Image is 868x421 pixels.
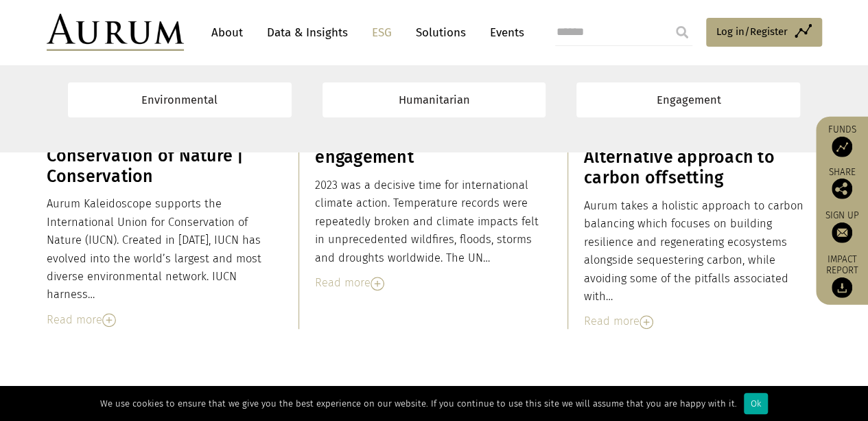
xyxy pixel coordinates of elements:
a: Sign up [823,209,861,242]
img: Aurum [47,14,184,51]
a: Humanitarian [322,82,546,117]
span: Log in/Register [716,23,788,40]
div: Ok [744,393,768,414]
img: Share this post [832,178,852,198]
img: Read More [102,313,116,327]
a: Data & Insights [260,20,355,45]
div: Aurum Kaleidoscope supports the International Union for Conservation of Nature (IUCN). Created in... [47,195,281,304]
input: Submit [668,19,696,46]
div: Read more [47,311,281,329]
a: ESG [365,20,399,45]
div: Read more [584,312,819,330]
a: Funds [823,123,861,157]
img: Read More [640,315,653,329]
img: Access Funds [832,136,852,157]
a: Solutions [409,20,473,45]
a: Impact report [823,253,861,298]
div: 2023 was a decisive time for international climate action. Temperature records were repeatedly br... [315,177,550,267]
img: Sign up to our newsletter [832,222,852,242]
a: Engagement [576,82,800,117]
a: Log in/Register [706,18,822,47]
a: Environmental [68,82,292,117]
div: Share [823,167,861,198]
img: Read More [371,277,384,291]
div: Read more [315,274,550,292]
a: Events [483,20,524,45]
h3: More Than Carbon | Alternative approach to carbon offsetting [584,126,819,188]
div: Aurum takes a holistic approach to carbon balancing which focuses on building resilience and rege... [584,197,819,306]
h3: International Union for Conservation of Nature | Conservation [47,125,281,187]
a: About [204,20,250,45]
